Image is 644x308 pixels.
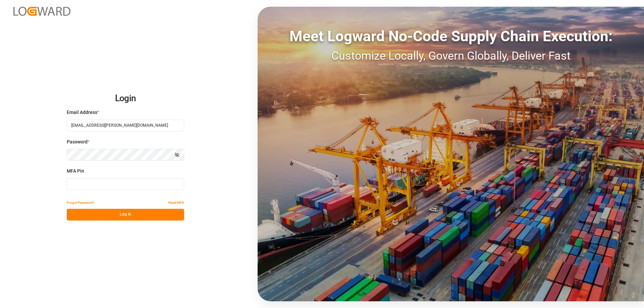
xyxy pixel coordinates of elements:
button: Log In [67,209,184,221]
span: MFA Pin [67,168,84,175]
h2: Login [67,88,184,109]
input: Enter your email [67,120,184,131]
button: Reset MFA [168,197,184,209]
span: Password [67,138,88,145]
span: Email Address [67,109,97,116]
div: Customize Locally, Govern Globally, Deliver Fast [258,47,644,64]
button: Forgot Password? [67,197,94,209]
img: Logward_new_orange.png [13,7,70,16]
div: Meet Logward No-Code Supply Chain Execution: [258,25,644,47]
